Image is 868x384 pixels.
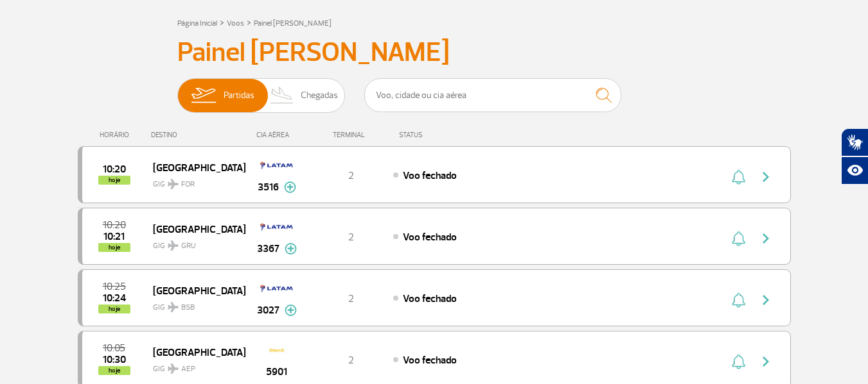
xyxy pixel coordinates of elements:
span: Voo fechado [403,354,457,367]
span: FOR [181,179,195,190]
span: GIG [153,233,235,252]
span: GIG [153,356,235,375]
img: mais-info-painel-voo.svg [284,181,296,193]
img: destiny_airplane.svg [168,179,179,189]
img: seta-direita-painel-voo.svg [758,231,774,246]
img: seta-direita-painel-voo.svg [758,292,774,308]
div: HORÁRIO [82,131,152,139]
span: 2 [348,231,354,244]
span: 2025-08-25 10:05:00 [103,344,125,353]
span: hoje [98,366,130,375]
span: Voo fechado [403,231,457,244]
img: sino-painel-voo.svg [732,231,745,246]
span: 2 [348,292,354,305]
a: > [247,15,251,29]
span: [GEOGRAPHIC_DATA] [153,221,235,237]
span: AEP [181,363,195,375]
div: STATUS [393,131,497,139]
div: Plugin de acessibilidade da Hand Talk. [841,128,868,185]
span: 5901 [266,364,287,380]
a: Voos [227,19,244,28]
a: Painel [PERSON_NAME] [254,19,332,28]
input: Voo, cidade ou cia aérea [364,78,621,112]
img: sino-painel-voo.svg [732,354,745,369]
span: 2 [348,354,354,367]
span: BSB [181,302,195,313]
button: Abrir recursos assistivos. [841,156,868,185]
span: 2025-08-25 10:30:00 [103,355,126,364]
img: slider-desembarque [263,79,301,112]
span: Voo fechado [403,292,457,305]
button: Abrir tradutor de língua de sinais. [841,128,868,156]
span: Partidas [224,79,254,112]
a: > [220,15,224,29]
span: hoje [98,305,130,313]
div: TERMINAL [309,131,393,139]
img: destiny_airplane.svg [168,240,179,251]
span: hoje [98,176,130,185]
img: destiny_airplane.svg [168,363,179,374]
img: seta-direita-painel-voo.svg [758,169,774,185]
img: sino-painel-voo.svg [732,292,745,308]
span: 2025-08-25 10:20:00 [103,165,126,174]
div: DESTINO [151,131,245,139]
span: GIG [153,172,235,190]
img: mais-info-painel-voo.svg [285,243,297,255]
span: GRU [181,240,196,252]
span: 2025-08-25 10:20:00 [103,221,126,230]
span: hoje [98,243,130,252]
span: [GEOGRAPHIC_DATA] [153,282,235,299]
span: 3516 [258,179,279,195]
span: Chegadas [301,79,338,112]
span: 2025-08-25 10:21:41 [103,232,125,241]
span: 2025-08-25 10:25:00 [103,282,126,291]
span: 3367 [257,241,279,256]
span: [GEOGRAPHIC_DATA] [153,159,235,176]
span: [GEOGRAPHIC_DATA] [153,344,235,360]
img: seta-direita-painel-voo.svg [758,354,774,369]
span: 2 [348,169,354,182]
h3: Painel [PERSON_NAME] [177,37,691,69]
img: mais-info-painel-voo.svg [285,305,297,316]
a: Página Inicial [177,19,217,28]
img: destiny_airplane.svg [168,302,179,312]
span: 3027 [257,303,279,318]
img: slider-embarque [183,79,224,112]
img: sino-painel-voo.svg [732,169,745,185]
div: CIA AÉREA [245,131,309,139]
span: Voo fechado [403,169,457,182]
span: GIG [153,295,235,313]
span: 2025-08-25 10:24:19 [103,294,126,303]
